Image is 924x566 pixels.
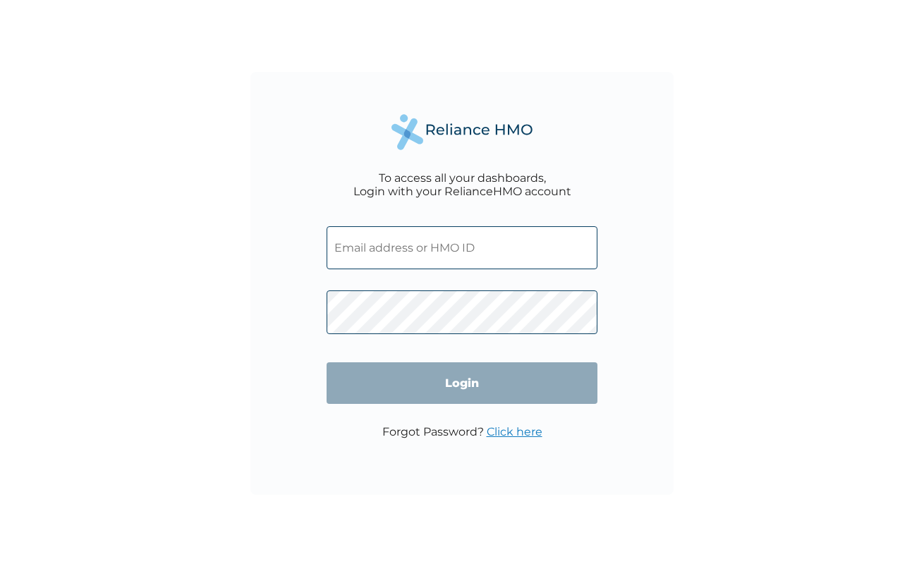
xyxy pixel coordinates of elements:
[327,362,597,404] input: Login
[382,425,542,438] p: Forgot Password?
[487,425,542,438] a: Click here
[391,114,533,150] img: Reliance Health's Logo
[353,171,571,198] div: To access all your dashboards, Login with your RelianceHMO account
[327,226,597,269] input: Email address or HMO ID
